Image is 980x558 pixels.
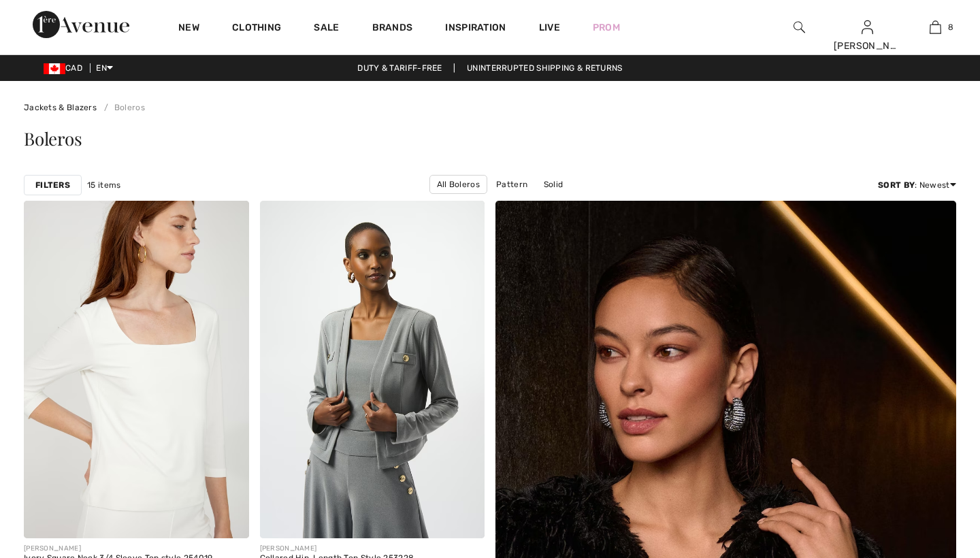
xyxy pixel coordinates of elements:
[24,127,82,150] span: Boleros
[862,20,873,33] a: Sign In
[87,179,120,191] span: 15 items
[878,179,956,191] div: : Newest
[372,22,413,36] a: Brands
[260,201,485,538] img: Collared Hip-Length Top Style 253228. Grey melange
[862,19,873,35] img: My Info
[232,22,281,36] a: Clothing
[902,19,968,35] a: 8
[593,20,620,35] a: Prom
[33,11,129,38] img: 1ère Avenue
[930,19,941,35] img: My Bag
[537,176,570,193] a: Solid
[24,201,249,538] img: Ivory Square Neck 3/4 Sleeve Top style 254019. Ivory
[314,22,339,36] a: Sale
[489,176,534,193] a: Pattern
[834,39,900,53] div: [PERSON_NAME]
[948,21,953,33] span: 8
[445,22,506,36] span: Inspiration
[24,103,97,112] a: Jackets & Blazers
[429,175,487,194] a: All Boleros
[96,63,113,73] span: EN
[260,544,414,554] div: [PERSON_NAME]
[99,103,144,112] a: Boleros
[794,19,805,35] img: search the website
[878,180,915,190] strong: Sort By
[178,22,199,36] a: New
[35,179,70,191] strong: Filters
[44,63,65,74] img: Canadian Dollar
[539,20,560,35] a: Live
[24,544,213,554] div: [PERSON_NAME]
[44,63,88,73] span: CAD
